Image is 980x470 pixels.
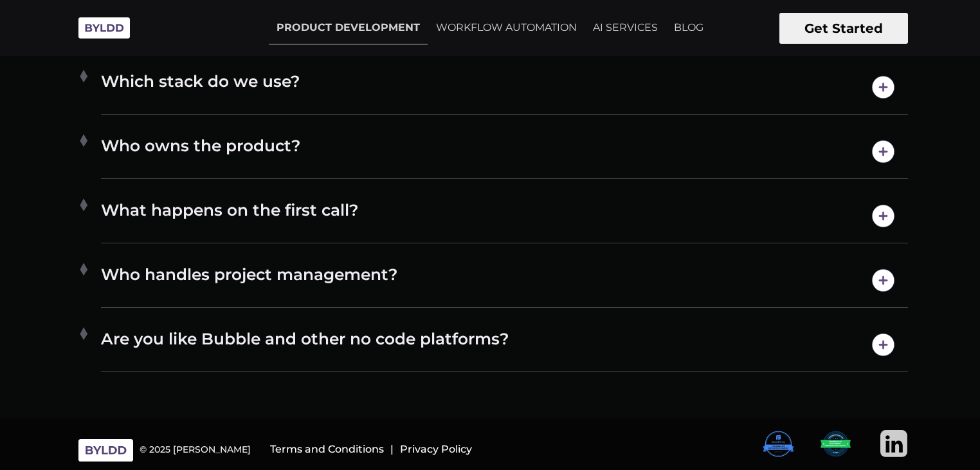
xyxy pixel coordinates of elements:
h6: | [390,444,394,455]
h4: Are you like Bubble and other no code platforms? [101,328,908,361]
img: open-icon [867,328,900,361]
img: open-icon [867,200,900,232]
h4: What happens on the first call? [101,200,908,232]
h4: Who owns the product? [101,135,908,168]
a: BLOG [666,12,711,44]
a: Privacy Policy [400,428,472,460]
img: open-icon [867,71,900,104]
img: plus-1 [75,68,92,84]
div: © 2025 [PERSON_NAME] [140,442,251,446]
img: open-icon [867,264,900,297]
img: Byldd - Product Development Company [72,433,140,468]
h4: Which stack do we use? [101,71,908,104]
img: plus-1 [75,196,92,213]
a: WORKFLOW AUTOMATION [428,12,585,44]
img: awards [763,430,794,458]
img: Byldd - Product Development Company [72,10,136,46]
img: LinkedIn [880,430,908,458]
a: Terms and Conditions [270,428,384,460]
a: AI SERVICES [585,12,666,44]
h4: Who handles project management? [101,264,908,297]
img: plus-1 [75,325,92,342]
button: Get Started [779,13,908,44]
a: PRODUCT DEVELOPMENT [269,12,428,44]
img: awards [820,430,851,458]
img: plus-1 [75,261,92,277]
img: plus-1 [75,132,92,149]
img: open-icon [867,135,900,168]
h6: Terms and Conditions [270,444,384,455]
h6: Privacy Policy [400,444,472,455]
